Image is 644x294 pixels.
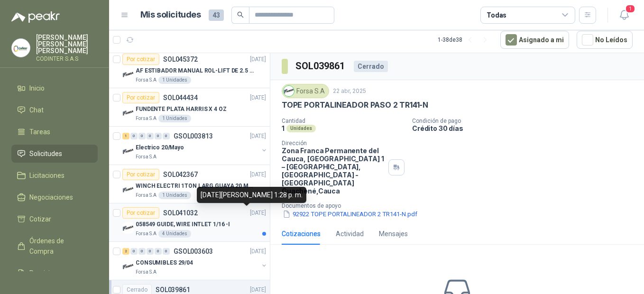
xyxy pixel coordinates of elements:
p: SOL044434 [163,94,198,101]
a: Por cotizarSOL044434[DATE] Company LogoFUNDENTE PLATA HARRIS X 4 OZForsa S.A1 Unidades [109,88,270,127]
span: Tareas [29,127,50,137]
p: CONSUMIBLES 29/04 [136,258,193,267]
p: WINCH ELECTRI 1TON LARG GUAYA 20 MTROS-N [136,182,254,191]
p: SOL039861 [156,286,190,293]
p: Forsa S.A [136,268,156,276]
a: Órdenes de Compra [11,232,98,260]
span: Órdenes de Compra [29,236,89,257]
p: CODINTER S.A.S [36,56,98,62]
a: Negociaciones [11,188,98,206]
a: Por cotizarSOL041032[DATE] Company Logo058549 GUIDE, WIRE INTLET 1/16 -IForsa S.A4 Unidades [109,203,270,242]
p: Forsa S.A [136,76,156,84]
img: Company Logo [284,86,294,96]
span: Cotizar [29,214,51,224]
div: Forsa S.A [282,84,329,98]
div: 1 Unidades [158,192,191,199]
div: Por cotizar [122,54,159,65]
p: Condición de pago [412,118,640,124]
p: [DATE] [250,132,266,141]
p: Forsa S.A [136,115,156,122]
p: 1 [282,124,285,132]
span: Solicitudes [29,148,62,159]
p: Crédito 30 días [412,124,640,132]
div: 0 [147,133,154,139]
p: [DATE] [250,209,266,218]
span: 43 [209,9,224,21]
button: No Leídos [577,31,633,49]
span: Negociaciones [29,192,73,202]
span: Licitaciones [29,170,64,181]
a: Tareas [11,123,98,141]
img: Company Logo [122,69,134,80]
p: Zona Franca Permanente del Cauca, [GEOGRAPHIC_DATA] 1 – [GEOGRAPHIC_DATA], [GEOGRAPHIC_DATA] - [G... [282,147,385,195]
a: Licitaciones [11,166,98,184]
a: 2 0 0 0 0 0 GSOL003603[DATE] Company LogoCONSUMIBLES 29/04Forsa S.A [122,246,268,276]
div: 0 [138,133,146,139]
div: 0 [147,248,154,255]
p: FUNDENTE PLATA HARRIS X 4 OZ [136,105,227,114]
span: Chat [29,105,44,115]
div: 0 [163,248,170,255]
img: Company Logo [122,261,134,272]
p: Dirección [282,140,385,147]
p: [DATE] [250,247,266,256]
div: 1 - 38 de 38 [438,32,493,47]
div: Unidades [286,125,316,132]
img: Company Logo [122,184,134,195]
p: Electrico 20/Mayo [136,143,184,152]
div: Por cotizar [122,169,159,180]
span: 1 [625,4,635,13]
img: Company Logo [122,146,134,157]
span: Remisiones [29,268,64,278]
button: Asignado a mi [500,31,569,49]
p: 22 abr, 2025 [333,87,366,96]
p: SOL042367 [163,171,198,178]
h1: Mis solicitudes [140,8,201,22]
p: SOL045372 [163,56,198,63]
div: 1 Unidades [158,115,191,122]
p: GSOL003603 [174,248,213,255]
a: Cotizar [11,210,98,228]
span: search [237,11,244,18]
div: Por cotizar [122,92,159,103]
p: SOL041032 [163,210,198,216]
p: Forsa S.A [136,230,156,238]
div: Mensajes [379,229,408,239]
div: 1 Unidades [158,76,191,84]
div: Todas [487,10,506,20]
div: 0 [130,248,138,255]
h3: SOL039861 [295,59,346,73]
div: 1 [122,133,129,139]
a: Inicio [11,79,98,97]
div: Cotizaciones [282,229,321,239]
img: Company Logo [12,39,30,57]
div: Actividad [336,229,364,239]
p: 058549 GUIDE, WIRE INTLET 1/16 -I [136,220,230,229]
a: Chat [11,101,98,119]
div: 0 [155,248,162,255]
a: Por cotizarSOL045372[DATE] Company LogoAF ESTIBADOR MANUAL ROL-LIFT DE 2.5 TONForsa S.A1 Unidades [109,50,270,88]
div: 0 [155,133,162,139]
a: Remisiones [11,264,98,282]
div: 0 [138,248,146,255]
img: Company Logo [122,222,134,234]
button: 92922 TOPE PORTALINEADOR 2 TR141-N.pdf [282,209,418,219]
p: TOPE PORTALINEADOR PASO 2 TR141-N [282,100,428,110]
p: [DATE] [250,93,266,102]
div: Cerrado [354,61,388,72]
p: Forsa S.A [136,192,156,199]
p: Forsa S.A [136,153,156,161]
div: 2 [122,248,129,255]
p: Cantidad [282,118,405,124]
a: 1 0 0 0 0 0 GSOL003813[DATE] Company LogoElectrico 20/MayoForsa S.A [122,130,268,161]
p: [DATE] [250,55,266,64]
p: GSOL003813 [174,133,213,139]
img: Company Logo [122,107,134,119]
div: 0 [130,133,138,139]
p: AF ESTIBADOR MANUAL ROL-LIFT DE 2.5 TON [136,66,254,75]
div: 4 Unidades [158,230,191,238]
a: Solicitudes [11,145,98,163]
img: Logo peakr [11,11,60,23]
a: Por cotizarSOL042367[DATE] Company LogoWINCH ELECTRI 1TON LARG GUAYA 20 MTROS-NForsa S.A1 Unidades [109,165,270,203]
p: Documentos de apoyo [282,202,640,209]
